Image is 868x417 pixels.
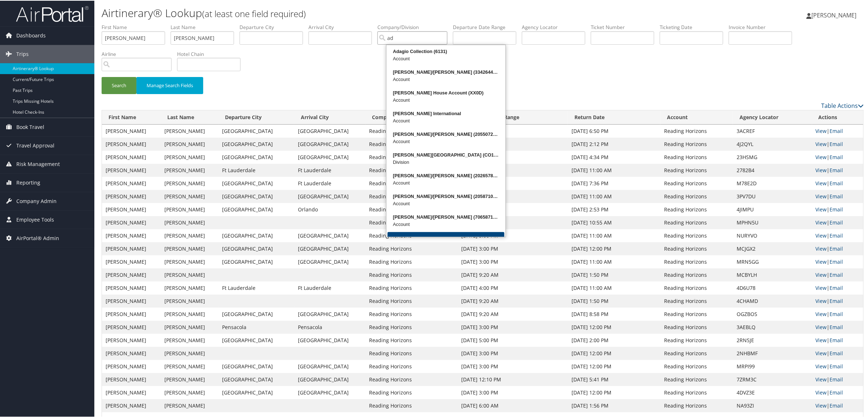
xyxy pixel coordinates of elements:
td: Reading Horizons [366,215,458,228]
td: [PERSON_NAME] [102,137,161,150]
button: More Results [388,231,504,250]
td: [DATE] 11:00 AM [568,228,660,242]
td: [GEOGRAPHIC_DATA] [294,333,366,346]
div: Account [388,54,504,62]
td: [GEOGRAPHIC_DATA] [218,189,294,202]
a: View [816,153,827,160]
label: Ticketing Date [660,23,729,30]
td: [GEOGRAPHIC_DATA] [218,385,294,398]
label: Company/Division [377,23,453,30]
td: [PERSON_NAME] [102,333,161,346]
td: [PERSON_NAME] [102,242,161,255]
td: [DATE] 11:00 AM [568,281,660,294]
td: | [812,137,863,150]
a: Email [830,323,843,330]
td: [GEOGRAPHIC_DATA] [294,255,366,268]
td: Reading Horizons [660,215,733,228]
a: Email [830,336,843,343]
td: Reading Horizons [660,372,733,385]
label: Invoice Number [729,23,798,30]
td: | [812,215,863,228]
div: [PERSON_NAME]/[PERSON_NAME] (2058710907) [388,192,504,199]
th: Company/Division [366,110,458,124]
a: Email [830,192,843,199]
td: [DATE] 9:20 AM [458,307,568,320]
td: [DATE] 3:00 PM [458,242,568,255]
div: Account [388,75,504,82]
div: Account [388,96,504,103]
span: Dashboards [16,26,46,44]
th: Account: activate to sort column ascending [660,110,733,124]
td: Reading Horizons [660,320,733,333]
td: [GEOGRAPHIC_DATA] [294,150,366,163]
a: View [816,127,827,134]
a: Email [830,140,843,147]
td: [PERSON_NAME] [102,385,161,398]
td: [GEOGRAPHIC_DATA] [218,307,294,320]
td: [GEOGRAPHIC_DATA] [294,189,366,202]
td: [PERSON_NAME] [161,281,218,294]
a: View [816,362,827,369]
td: [DATE] 3:00 PM [458,320,568,333]
td: [PERSON_NAME] [161,307,218,320]
td: Reading Horizons [660,359,733,372]
td: [PERSON_NAME] [102,320,161,333]
a: Email [830,310,843,317]
td: [PERSON_NAME] [102,281,161,294]
a: Email [830,375,843,382]
a: View [816,323,827,330]
td: Reading Horizons [660,163,733,176]
td: 3PV7DU [733,189,812,202]
td: [DATE] 9:20 AM [458,294,568,307]
td: [GEOGRAPHIC_DATA] [294,124,366,137]
td: [DATE] 4:00 PM [458,163,568,176]
a: Email [830,258,843,264]
a: View [816,140,827,147]
td: [PERSON_NAME] [161,242,218,255]
td: | [812,176,863,189]
a: View [816,205,827,212]
td: [DATE] 10:50 AM [458,124,568,137]
div: [PERSON_NAME] House Account (XX0D) [388,89,504,96]
td: [DATE] 3:00 PM [458,346,568,359]
td: Reading Horizons [366,320,458,333]
td: [PERSON_NAME] [161,320,218,333]
div: [PERSON_NAME]/[PERSON_NAME] (2026578032) [388,171,504,179]
td: | [812,163,863,176]
td: Reading Horizons [660,268,733,281]
td: 4JIMPU [733,202,812,215]
a: Email [830,284,843,291]
div: Account [388,199,504,207]
a: Email [830,271,843,278]
td: [PERSON_NAME] [102,346,161,359]
a: View [816,297,827,304]
td: [DATE] 1:50 PM [568,268,660,281]
td: Reading Horizons [660,189,733,202]
td: Reading Horizons [366,137,458,150]
td: Ft Lauderdale [294,281,366,294]
a: Email [830,179,843,186]
td: [DATE] 12:07 PM [458,215,568,228]
td: [DATE] 12:00 PM [568,242,660,255]
td: [GEOGRAPHIC_DATA] [294,359,366,372]
td: [DATE] 12:00 PM [568,346,660,359]
td: Ft Lauderdale [218,163,294,176]
td: [PERSON_NAME] [161,124,218,137]
td: [PERSON_NAME] [161,255,218,268]
td: [GEOGRAPHIC_DATA] [294,372,366,385]
label: Airline [102,50,177,57]
div: Division [388,158,504,165]
a: View [816,218,827,225]
td: Reading Horizons [660,346,733,359]
td: | [812,202,863,215]
img: airportal-logo.png [16,5,89,22]
td: 4CHAMD [733,294,812,307]
td: | [812,333,863,346]
td: Reading Horizons [660,294,733,307]
td: Reading Horizons [366,359,458,372]
td: [GEOGRAPHIC_DATA] [218,202,294,215]
th: Departure Date Range: activate to sort column ascending [458,110,568,124]
span: Travel Approval [16,136,54,154]
td: 3ACREF [733,124,812,137]
td: Reading Horizons [366,333,458,346]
